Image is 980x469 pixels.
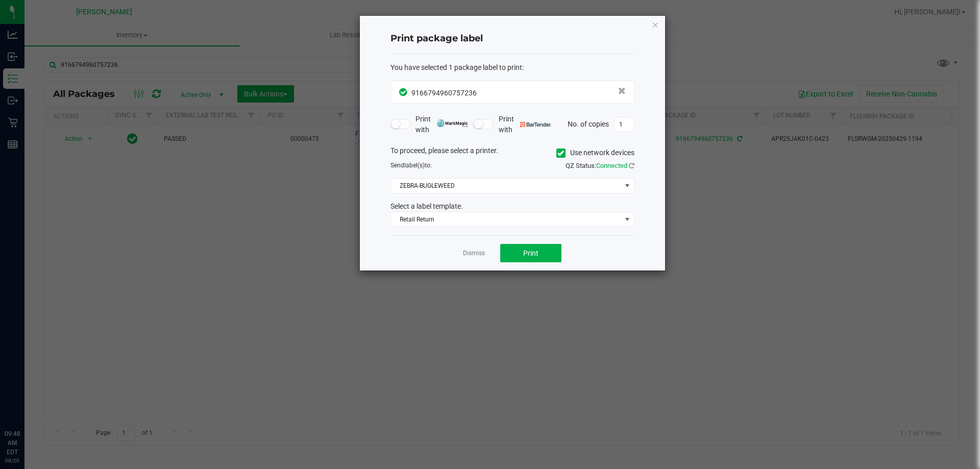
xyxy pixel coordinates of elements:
div: To proceed, please select a printer. [383,145,642,161]
iframe: Resource center unread badge [30,386,42,398]
h4: Print package label [390,32,634,45]
span: Print [523,249,538,257]
span: Send to: [390,162,432,169]
div: : [390,62,634,73]
span: label(s) [404,162,425,169]
button: Print [500,244,561,262]
span: Print with [499,114,551,135]
span: Print with [415,114,468,135]
span: You have selected 1 package label to print [390,63,522,71]
iframe: Resource center [10,387,41,418]
span: No. of copies [568,119,609,128]
span: In Sync [399,87,409,97]
span: QZ Status: [566,162,634,169]
span: 9166794960757236 [411,89,477,97]
a: Dismiss [463,249,485,258]
span: Connected [596,162,627,169]
img: mark_magic_cybra.png [437,119,468,127]
label: Use network devices [556,147,634,158]
img: bartender.png [520,122,551,127]
span: Retail Return [391,212,621,227]
div: Select a label template. [383,201,642,212]
span: ZEBRA-BUGLEWEED [391,179,621,193]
